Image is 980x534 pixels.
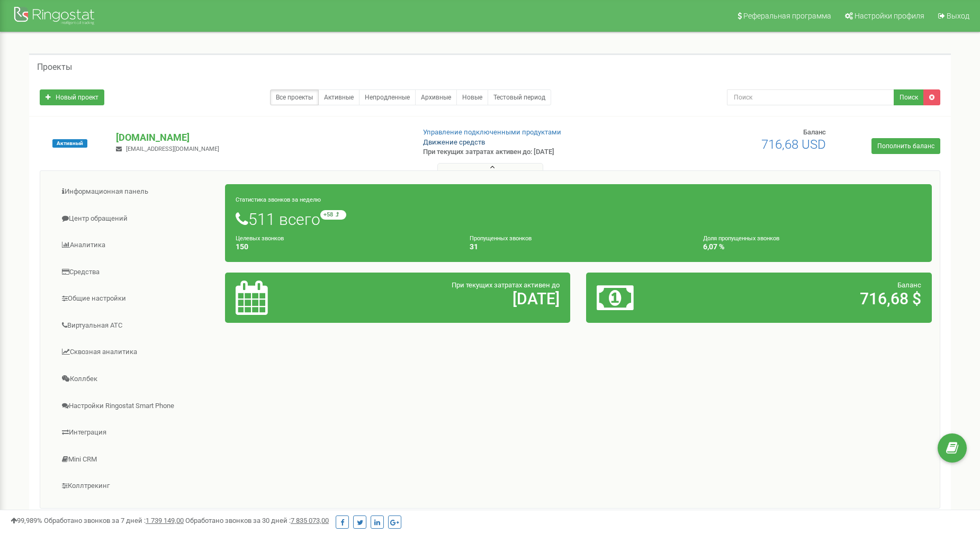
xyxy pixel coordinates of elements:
[703,235,779,242] small: Доля пропущенных звонков
[727,89,894,105] input: Поиск
[470,235,532,242] small: Пропущенных звонков
[236,210,921,228] h1: 511 всего
[803,128,826,136] span: Баланс
[236,235,284,242] small: Целевых звонков
[270,89,319,105] a: Все проекты
[423,138,485,146] a: Движение средств
[894,89,924,105] button: Поиск
[48,366,226,392] a: Коллбек
[48,473,226,499] a: Коллтрекинг
[126,146,219,152] span: [EMAIL_ADDRESS][DOMAIN_NAME]
[359,89,416,105] a: Непродленные
[871,138,940,154] a: Пополнить баланс
[48,179,226,205] a: Информационная панель
[44,517,184,524] span: Обработано звонков за 7 дней :
[48,286,226,312] a: Общие настройки
[318,89,359,105] a: Активные
[703,243,921,251] h4: 6,07 %
[48,259,226,285] a: Средства
[423,128,561,136] a: Управление подключенными продуктами
[146,517,184,524] u: 1 739 149,00
[855,12,924,20] span: Настройки профиля
[48,393,226,419] a: Настройки Ringostat Smart Phone
[48,313,226,339] a: Виртуальная АТС
[743,12,831,20] span: Реферальная программа
[48,420,226,446] a: Интеграция
[470,243,688,251] h4: 31
[52,139,87,148] span: Активный
[11,517,42,524] span: 99,989%
[37,62,72,72] h5: Проекты
[452,281,560,289] span: При текущих затратах активен до
[456,89,488,105] a: Новые
[185,517,329,524] span: Обработано звонков за 30 дней :
[897,281,921,289] span: Баланс
[423,147,636,157] p: При текущих затратах активен до: [DATE]
[415,89,457,105] a: Архивные
[711,290,921,307] h2: 716,68 $
[291,517,329,524] u: 7 835 073,00
[48,206,226,232] a: Центр обращений
[320,210,346,220] small: +58
[947,12,969,20] span: Выход
[761,137,826,152] span: 716,68 USD
[349,290,560,307] h2: [DATE]
[488,89,551,105] a: Тестовый период
[40,89,104,105] a: Новый проект
[236,243,454,251] h4: 150
[48,232,226,258] a: Аналитика
[116,131,406,144] p: [DOMAIN_NAME]
[48,339,226,365] a: Сквозная аналитика
[48,447,226,473] a: Mini CRM
[236,196,321,203] small: Статистика звонков за неделю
